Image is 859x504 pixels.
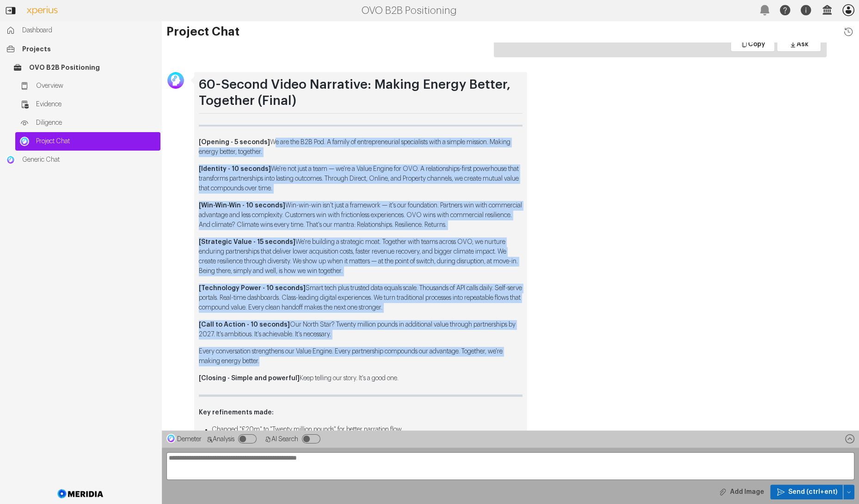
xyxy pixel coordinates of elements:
img: Avatar Icon [167,72,184,89]
strong: [Closing - Simple and powerful] [199,375,300,382]
strong: [Strategic Value - 15 seconds] [199,239,295,245]
span: Projects [22,44,156,54]
img: Generic Chat [6,155,15,164]
p: Smart tech plus trusted data equals scale. Thousands of API calls daily. Self-serve portals. Real... [199,284,522,313]
span: Demeter [177,436,202,443]
a: OVO B2B Positioning [8,58,160,77]
p: We are the B2B Pod. A family of entrepreneurial specialists with a simple mission. Making energy ... [199,138,522,157]
img: Customer Logo [21,2,64,19]
a: Overview [15,77,160,95]
a: Projects [1,40,160,58]
span: Dashboard [22,26,156,35]
span: Copy [748,40,765,49]
svg: AI Search [265,436,271,443]
strong: [Win-Win-Win - 10 seconds] [199,202,285,209]
p: Every conversation strengthens our Value Engine. Every partnership compounds our advantage. Toget... [199,347,522,366]
img: Demeter [166,434,176,443]
strong: [Identity - 10 seconds] [199,166,271,172]
div: George [166,72,185,81]
span: AI Search [271,436,298,443]
button: Add Image [712,485,770,499]
img: Project Chat [20,137,29,146]
strong: Key refinements made: [199,409,274,416]
img: Meridia Logo [56,484,105,504]
p: Keep telling our story. It's a good one. [199,374,522,383]
a: Project ChatProject Chat [15,132,160,151]
a: Diligence [15,114,160,132]
span: Analysis [213,436,234,443]
strong: [Opening - 5 seconds] [199,139,270,146]
button: Ask [777,37,821,52]
p: We're building a strategic moat. Together with teams across OVO, we nurture enduring partnerships... [199,237,522,276]
a: Evidence [15,95,160,114]
li: Changed "£20m" to "Twenty million pounds" for better narration flow [212,425,522,435]
span: Send (ctrl+ent) [788,487,837,497]
button: Send (ctrl+ent) [770,485,843,499]
span: Evidence [36,100,156,109]
button: Send (ctrl+ent) [843,485,854,499]
p: We're not just a team — we're a Value Engine for OVO. A relationships-first powerhouse that trans... [199,164,522,194]
svg: Analysis [206,436,213,443]
h1: 60-Second Video Narrative: Making Energy Better, Together (Final) [199,77,522,113]
h1: Project Chat [166,26,854,38]
span: Ask [797,40,809,49]
span: Overview [36,81,156,91]
strong: [Call to Action - 10 seconds] [199,322,290,328]
p: Win-win-win isn't just a framework — it's our foundation. Partners win with commercial advantage ... [199,201,522,230]
span: Generic Chat [22,155,156,164]
a: Dashboard [1,21,160,40]
a: Generic ChatGeneric Chat [1,151,160,169]
span: OVO B2B Positioning [29,63,156,72]
p: Our North Star? Twenty million pounds in additional value through partnerships by 2027. It's ambi... [199,320,522,340]
span: Diligence [36,118,156,128]
strong: [Technology Power - 10 seconds] [199,285,306,291]
button: Copy [730,37,775,52]
span: Project Chat [36,137,156,146]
